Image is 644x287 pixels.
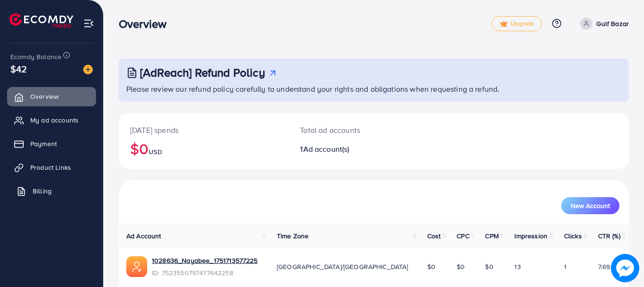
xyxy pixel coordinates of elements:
span: $0 [427,262,435,271]
span: Ad Account [126,231,161,241]
span: Payment [30,139,57,148]
a: Overview [7,87,96,106]
span: ID: 7523550797477642258 [152,268,258,278]
span: Time Zone [277,231,309,241]
span: 1 [564,262,566,271]
img: logo [9,13,73,28]
h3: [AdReach] Refund Policy [140,66,265,79]
span: Product Links [30,163,71,172]
a: tickUpgrade [492,16,542,31]
span: Ecomdy Balance [10,52,62,61]
p: Total ad accounts [300,124,405,136]
span: Overview [30,92,59,101]
span: $0 [457,262,465,271]
span: $42 [10,62,27,76]
a: Product Links [7,158,96,177]
h2: 1 [300,145,405,154]
a: Gulf Bazar [576,17,629,30]
span: $0 [485,262,493,271]
span: Cost [427,231,441,241]
span: 7.69 [598,262,610,271]
img: image [83,65,93,74]
button: New Account [561,197,619,214]
img: ic-ads-acc.e4c84228.svg [126,256,147,277]
span: CTR (%) [598,231,620,241]
img: tick [500,21,508,27]
h3: Overview [119,17,174,31]
h2: $0 [130,139,277,157]
span: Billing [33,186,52,196]
a: My ad accounts [7,111,96,130]
span: [GEOGRAPHIC_DATA]/[GEOGRAPHIC_DATA] [277,262,408,271]
a: Payment [7,134,96,153]
a: Billing [7,182,96,200]
span: Clicks [564,231,582,241]
span: CPM [485,231,498,241]
p: Please review our refund policy carefully to understand your rights and obligations when requesti... [126,83,623,95]
span: Impression [514,231,547,241]
p: [DATE] spends [130,124,277,136]
img: image [611,254,639,282]
img: menu [83,18,94,29]
span: Ad account(s) [303,144,350,154]
span: New Account [571,202,610,209]
a: 1028636_Nayabee_1751713577225 [152,256,258,265]
span: 13 [514,262,520,271]
span: USD [149,147,162,157]
span: My ad accounts [30,115,79,125]
span: CPC [457,231,469,241]
p: Gulf Bazar [596,18,629,29]
span: Upgrade [500,20,534,27]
